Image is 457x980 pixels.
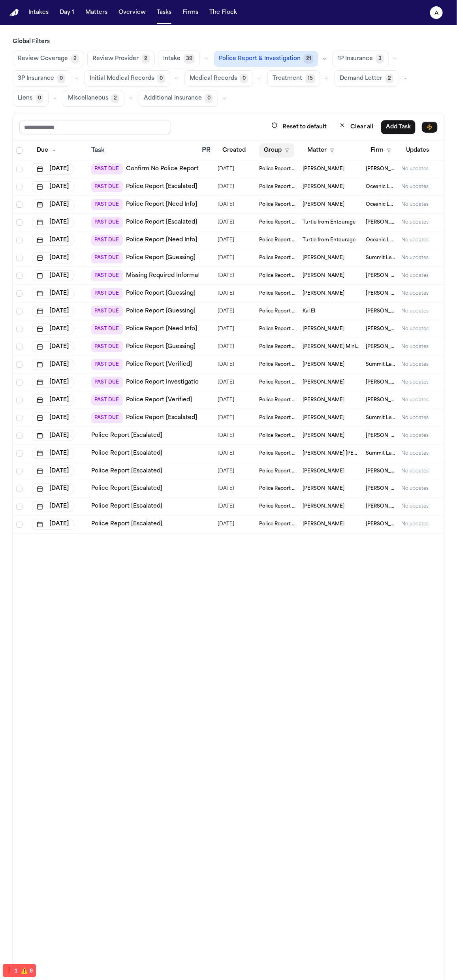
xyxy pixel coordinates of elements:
button: Immediate Task [422,122,438,133]
span: Intake [163,55,181,63]
span: Treatment [273,75,302,83]
button: Overview [115,6,149,20]
span: Miscellaneous [68,94,108,102]
button: Tasks [154,6,175,20]
button: Police Report & Investigation21 [214,51,318,67]
span: 1P Insurance [338,55,373,63]
button: Miscellaneous2 [63,90,124,107]
span: 0 [240,74,248,83]
span: Medical Records [190,75,237,83]
span: 0 [57,74,65,83]
button: Day 1 [56,6,77,20]
button: [DATE] [32,519,73,530]
button: Intakes [25,6,52,20]
button: Additional Insurance0 [139,90,218,107]
span: Demand Letter [340,75,382,83]
button: 3P Insurance0 [13,70,70,87]
span: Initial Medical Records [90,75,154,83]
span: Police Report & Investigation [219,55,301,63]
span: Liens [18,94,32,102]
button: Intake39 [158,51,200,67]
span: Additional Insurance [144,94,202,102]
h3: Global Filters [13,38,444,46]
button: Review Provider2 [87,51,155,67]
span: 2 [142,54,150,64]
span: 2 [111,94,119,103]
button: Treatment15 [267,70,320,87]
button: Medical Records0 [184,70,253,87]
span: 3 [376,54,384,64]
button: Liens0 [13,90,49,107]
button: Add Task [381,120,416,134]
span: 0 [205,94,213,103]
button: Review Coverage2 [13,51,84,67]
span: 0 [36,94,43,103]
span: 15 [305,74,315,83]
button: Initial Medical Records0 [85,70,170,87]
span: 0 [157,74,165,83]
span: 3P Insurance [18,75,54,83]
button: Reset to default [267,120,331,134]
span: Review Coverage [18,55,68,63]
span: Review Provider [92,55,139,63]
button: The Flock [206,6,240,20]
button: Matters [82,6,111,20]
img: Finch Logo [9,9,19,17]
span: 2 [71,54,79,64]
span: 2 [386,74,393,83]
button: Clear all [335,120,378,134]
button: 1P Insurance3 [333,51,389,67]
span: 21 [304,54,314,64]
a: Home [9,9,19,17]
button: Demand Letter2 [335,70,399,87]
button: Firms [179,6,201,20]
span: 39 [184,54,195,64]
